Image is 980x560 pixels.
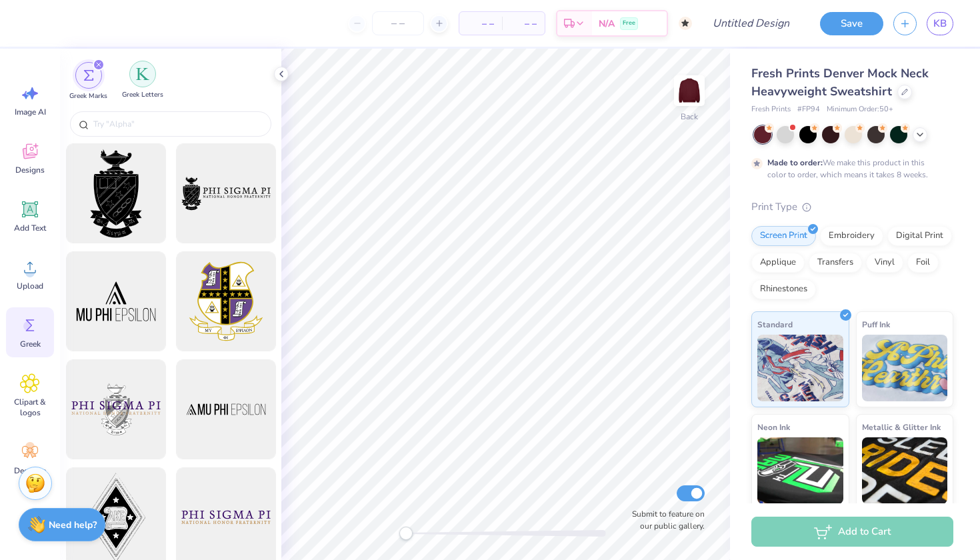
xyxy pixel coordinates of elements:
img: Puff Ink [862,335,948,401]
button: filter button [122,62,163,101]
button: Save [820,12,883,35]
a: KB [927,12,953,35]
input: Untitled Design [702,10,800,37]
span: Add Text [14,223,46,233]
span: Metallic & Glitter Ink [862,420,941,434]
span: Puff Ink [862,317,890,331]
div: Back [681,111,698,123]
button: filter button [69,62,107,101]
span: # FP94 [797,104,820,115]
span: Standard [757,317,793,331]
span: Greek [20,339,41,349]
span: Minimum Order: 50 + [827,104,893,115]
input: Try "Alpha" [92,117,263,131]
span: Image AI [15,107,46,117]
span: Greek Marks [69,91,107,101]
div: filter for Greek Marks [69,62,107,101]
img: Back [676,77,703,104]
img: Greek Marks Image [83,70,94,81]
span: – – [510,17,537,31]
img: Neon Ink [757,437,843,504]
span: Neon Ink [757,420,790,434]
strong: Made to order: [767,157,823,168]
div: Digital Print [887,226,952,246]
img: Greek Letters Image [136,67,149,81]
div: Print Type [751,199,953,215]
div: Accessibility label [399,527,413,540]
div: Applique [751,253,805,273]
span: Fresh Prints [751,104,791,115]
label: Submit to feature on our public gallery. [625,508,705,532]
div: Vinyl [866,253,903,273]
span: Decorate [14,465,46,476]
span: – – [467,17,494,31]
div: Transfers [809,253,862,273]
div: filter for Greek Letters [122,61,163,100]
div: Foil [907,253,939,273]
div: Rhinestones [751,279,816,299]
span: Clipart & logos [8,397,52,418]
div: We make this product in this color to order, which means it takes 8 weeks. [767,157,931,181]
span: KB [933,16,947,31]
span: Designs [15,165,45,175]
span: N/A [599,17,615,31]
span: Upload [17,281,43,291]
div: Screen Print [751,226,816,246]
span: Fresh Prints Denver Mock Neck Heavyweight Sweatshirt [751,65,929,99]
span: Greek Letters [122,90,163,100]
strong: Need help? [49,519,97,531]
span: Free [623,19,635,28]
input: – – [372,11,424,35]
img: Metallic & Glitter Ink [862,437,948,504]
div: Embroidery [820,226,883,246]
img: Standard [757,335,843,401]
